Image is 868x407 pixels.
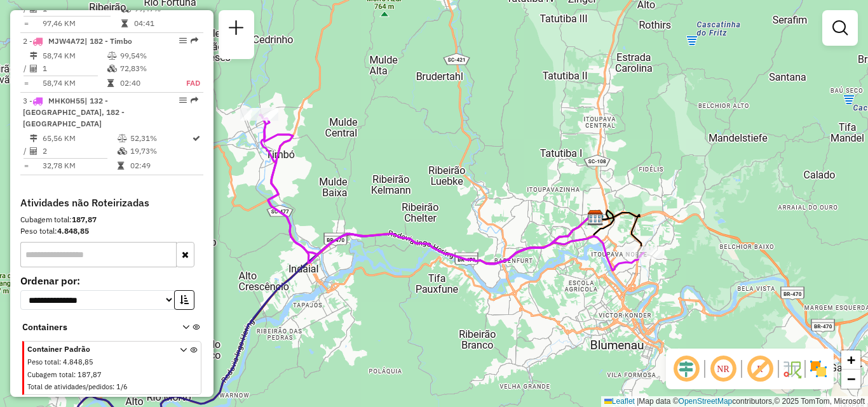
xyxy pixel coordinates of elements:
div: Cubagem total: [20,214,203,225]
td: 58,74 KM [42,50,107,62]
td: / [23,145,29,157]
a: OpenStreetMap [679,397,733,406]
span: 2 - [23,36,132,46]
span: : [74,370,76,379]
span: + [847,352,855,368]
img: Fluxo de ruas [782,359,802,379]
td: 04:41 [133,17,198,30]
td: 02:40 [119,77,172,90]
span: MHK0H55 [48,96,85,105]
span: : [112,382,114,391]
i: % de utilização do peso [107,52,117,60]
i: Tempo total em rota [121,20,128,27]
span: Containers [22,321,166,334]
td: 19,73% [130,145,191,157]
span: 1/6 [116,382,128,391]
em: Rota exportada [191,97,198,104]
span: : [59,357,61,366]
div: Peso total: [20,225,203,237]
i: Tempo total em rota [107,79,114,87]
td: 02:49 [130,159,191,172]
span: | [637,397,639,406]
span: Ocultar NR [708,354,738,384]
i: Tempo total em rota [118,162,124,170]
span: 3 - [23,96,125,128]
label: Ordenar por: [20,273,203,288]
span: | 132 - [GEOGRAPHIC_DATA], 182 - [GEOGRAPHIC_DATA] [23,96,125,128]
i: % de utilização da cubagem [107,65,117,72]
td: / [23,62,29,75]
td: 52,31% [130,132,191,145]
td: 58,74 KM [42,77,107,90]
img: CDD Blumenau [587,210,604,226]
a: Zoom out [841,370,860,389]
button: Ordem crescente [174,290,194,310]
td: = [23,77,29,90]
em: Rota exportada [191,37,198,44]
i: Total de Atividades [30,65,37,72]
span: Exibir rótulo [745,354,775,384]
td: 2 [42,145,117,157]
em: Opções [179,97,187,104]
strong: 4.848,85 [57,226,89,236]
strong: 187,87 [72,215,97,224]
i: % de utilização do peso [118,135,127,142]
a: Nova sessão e pesquisa [224,15,249,44]
img: Exibir/Ocultar setores [808,359,829,379]
td: = [23,17,29,30]
td: 1 [42,62,107,75]
img: FAD Blumenau [587,209,604,225]
em: Opções [179,37,187,44]
i: Total de Atividades [30,147,37,155]
h4: Atividades não Roteirizadas [20,197,203,209]
i: % de utilização da cubagem [118,147,127,155]
td: 72,83% [119,62,172,75]
span: 4.848,85 [63,357,93,366]
span: | 182 - Timbo [85,36,132,46]
i: Distância Total [30,135,37,142]
span: Peso total [27,357,59,366]
a: Zoom in [841,350,860,370]
span: Total de atividades/pedidos [27,382,112,391]
td: 65,56 KM [42,132,117,145]
a: Exibir filtros [827,15,853,41]
span: MJW4A72 [48,36,85,46]
i: Distância Total [30,52,37,60]
span: Ocultar deslocamento [671,354,702,384]
span: Cubagem total [27,370,74,379]
td: 32,78 KM [42,159,117,172]
span: − [847,371,855,387]
a: Leaflet [604,397,635,406]
span: Container Padrão [27,344,165,355]
td: 99,54% [119,50,172,62]
i: Rota otimizada [193,135,200,142]
td: 97,46 KM [42,17,121,30]
div: Map data © contributors,© 2025 TomTom, Microsoft [601,396,868,407]
span: 187,87 [78,370,102,379]
td: = [23,159,29,172]
td: FAD [172,77,201,90]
